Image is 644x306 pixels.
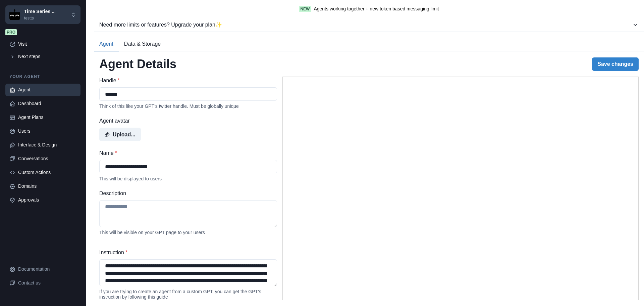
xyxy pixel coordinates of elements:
div: Documentation [18,266,76,273]
div: Conversations [18,155,76,162]
div: Users [18,128,76,135]
p: Time Series ... [24,8,56,15]
button: Data & Storage [119,37,166,51]
button: Save changes [592,57,639,71]
div: This will be visible on your GPT page to your users [99,230,277,235]
img: Chakra UI [9,9,20,20]
span: New [299,6,311,12]
div: Contact us [18,279,76,287]
label: Handle [99,77,273,85]
a: following this guide [128,294,168,300]
div: Domains [18,183,76,190]
div: Agent [18,86,76,93]
button: Chakra UITime Series ...testts [5,5,80,24]
div: Approvals [18,196,76,204]
div: Visit [18,41,76,48]
p: Your agent [5,74,80,80]
button: Need more limits or features? Upgrade your plan✨ [94,18,644,32]
p: testts [24,15,56,21]
div: If you are trying to create an agent from a custom GPT, you can get the GPT's instruction by [99,289,277,300]
label: Name [99,149,273,157]
div: Custom Actions [18,169,76,176]
a: Agents working together + new token based messaging limit [314,5,439,12]
div: Need more limits or features? Upgrade your plan ✨ [99,21,632,29]
a: Documentation [5,263,80,275]
label: Agent avatar [99,117,273,125]
div: Interface & Design [18,141,76,148]
button: Upload... [99,128,141,141]
div: Dashboard [18,100,76,107]
h2: Agent Details [99,57,176,71]
label: Instruction [99,249,273,257]
span: Pro [5,29,17,35]
div: Think of this like your GPT's twitter handle. Must be globally unique [99,103,277,109]
button: Agent [94,37,119,51]
div: Agent Plans [18,114,76,121]
div: Next steps [18,53,76,60]
label: Description [99,189,273,198]
div: This will be displayed to users [99,176,277,181]
iframe: Agent Chat [283,77,638,300]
